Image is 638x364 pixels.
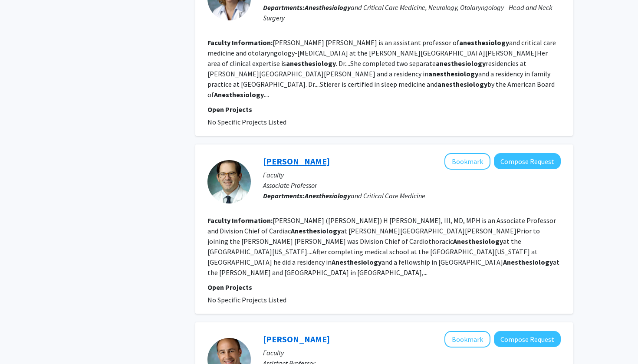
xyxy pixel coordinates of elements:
[263,170,561,180] p: Faculty
[207,216,273,225] b: Faculty Information:
[291,226,341,235] b: Anesthesiology
[207,216,559,277] fg-read-more: [PERSON_NAME] ([PERSON_NAME]) H [PERSON_NAME], III, MD, MPH is an Associate Professor and Divisio...
[494,331,561,347] button: Compose Request to Nicholas Dalesio
[305,191,351,200] b: Anesthesiology
[207,118,286,126] span: No Specific Projects Listed
[459,38,509,47] b: anesthesiology
[263,156,330,167] a: [PERSON_NAME]
[263,3,552,22] span: and Critical Care Medicine, Neurology, Otolaryngology - Head and Neck Surgery
[263,348,561,358] p: Faculty
[503,258,553,266] b: Anesthesiology
[263,334,330,344] a: [PERSON_NAME]
[207,282,561,292] p: Open Projects
[207,38,556,99] fg-read-more: [PERSON_NAME] [PERSON_NAME] is an assistant professor of and critical care medicine and otolaryng...
[263,3,305,12] b: Departments:
[263,191,305,200] b: Departments:
[428,69,478,78] b: anesthesiology
[207,295,286,304] span: No Specific Projects Listed
[437,80,487,89] b: anesthesiology
[444,153,490,170] button: Add Jake Abernathy to Bookmarks
[286,59,336,68] b: anesthesiology
[305,191,425,200] span: and Critical Care Medicine
[207,104,561,115] p: Open Projects
[494,153,561,169] button: Compose Request to Jake Abernathy
[436,59,486,68] b: anesthesiology
[214,90,264,99] b: Anesthesiology
[263,180,561,190] p: Associate Professor
[444,331,490,348] button: Add Nicholas Dalesio to Bookmarks
[332,258,381,266] b: Anesthesiology
[305,3,351,12] b: Anesthesiology
[453,237,503,246] b: Anesthesiology
[207,38,273,47] b: Faculty Information:
[7,325,37,357] iframe: Chat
